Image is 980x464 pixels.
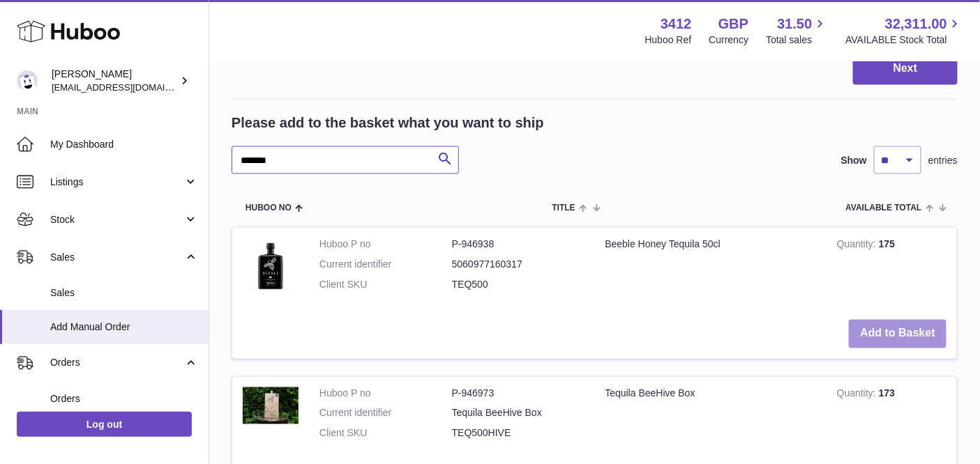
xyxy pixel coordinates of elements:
dt: Huboo P no [319,238,452,252]
dt: Client SKU [319,427,452,440]
a: 31.50 Total sales [766,15,828,47]
span: Sales [50,286,198,300]
button: Add to Basket [849,320,947,348]
button: Next [853,52,958,85]
div: [PERSON_NAME] [52,68,177,94]
dd: 5060977160317 [452,258,585,272]
div: Huboo Ref [645,33,692,47]
a: 32,311.00 AVAILABLE Stock Total [845,15,963,47]
span: Sales [50,251,183,264]
span: 32,311.00 [885,15,947,33]
strong: Quantity [837,239,879,254]
span: My Dashboard [50,138,198,151]
span: 31.50 [777,15,812,33]
dd: P-946938 [452,238,585,252]
dt: Huboo P no [319,387,452,401]
span: AVAILABLE Stock Total [845,33,963,47]
span: Add Manual Order [50,320,198,334]
td: Tequila BeeHive Box [595,377,827,458]
span: Title [552,204,575,213]
span: Orders [50,356,183,369]
img: Beeble Honey Tequila 50cl [243,238,299,294]
span: Huboo no [246,204,292,213]
dd: TEQ500HIVE [452,427,585,440]
img: info@beeble.buzz [17,70,38,91]
span: Stock [50,213,183,226]
dd: Tequila BeeHive Box [452,407,585,420]
dt: Current identifier [319,407,452,420]
dd: TEQ500 [452,279,585,292]
dt: Current identifier [319,258,452,272]
span: Total sales [766,33,828,47]
strong: 3412 [661,15,692,33]
td: Beeble Honey Tequila 50cl [595,228,827,309]
dt: Client SKU [319,279,452,292]
dd: P-946973 [452,387,585,401]
span: AVAILABLE Total [846,204,922,213]
span: [EMAIL_ADDRESS][DOMAIN_NAME] [52,82,205,93]
strong: Quantity [837,388,879,403]
span: Listings [50,176,183,189]
td: 175 [827,228,957,309]
label: Show [841,154,867,167]
span: Orders [50,392,198,405]
a: Log out [17,412,192,437]
h2: Please add to the basket what you want to ship [232,114,544,132]
span: entries [928,154,958,167]
strong: GBP [718,15,748,33]
td: 173 [827,377,957,458]
img: Tequila BeeHive Box [243,387,299,424]
div: Currency [709,33,749,47]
